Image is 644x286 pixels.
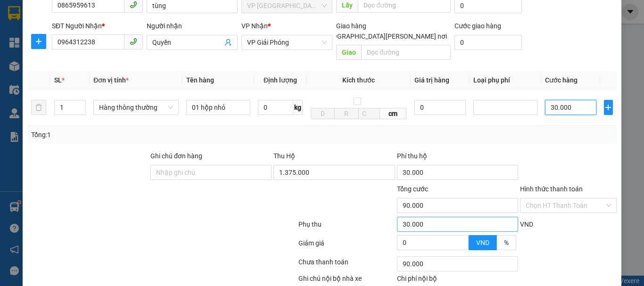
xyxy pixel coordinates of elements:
span: [GEOGRAPHIC_DATA][PERSON_NAME] nơi [318,31,451,41]
input: Dọc đường [361,45,451,60]
span: % [504,239,509,246]
span: cm [380,108,407,119]
span: phone [130,38,137,45]
label: Ghi chú đơn hàng [150,152,202,160]
button: plus [31,34,46,49]
span: Kích thước [342,76,375,84]
div: Phụ thu [297,219,396,236]
span: plus [32,38,46,45]
div: SĐT Người Nhận [52,21,143,31]
span: VP Giải Phóng [247,35,327,49]
span: phone [130,1,137,8]
span: SL [54,76,62,84]
span: plus [604,104,612,111]
label: Cước giao hàng [454,22,501,30]
span: Tên hàng [186,76,214,84]
input: Cước giao hàng [454,35,522,50]
input: R [334,108,358,119]
input: 0 [414,100,466,115]
span: Giao [336,45,361,60]
label: Hình thức thanh toán [520,185,583,193]
div: Phí thu hộ [397,151,518,165]
span: Định lượng [264,76,297,84]
span: Thu Hộ [273,152,295,160]
span: VP Nhận [241,22,268,30]
span: VND [520,221,533,228]
span: Tổng cước [397,185,428,193]
input: Ghi chú đơn hàng [150,165,272,180]
input: VD: Bàn, Ghế [186,100,250,115]
span: Hàng thông thường [99,100,173,114]
span: Giao hàng [336,22,366,30]
div: Giảm giá [297,238,396,254]
span: user-add [224,39,232,46]
div: Tổng: 1 [31,130,249,140]
span: Giá trị hàng [414,76,449,84]
span: VND [476,239,489,246]
button: plus [604,100,613,115]
div: Người nhận [147,21,238,31]
input: D [311,108,335,119]
div: Chưa thanh toán [297,257,396,273]
span: Cước hàng [545,76,578,84]
input: C [358,108,380,119]
span: Đơn vị tính [93,76,129,84]
button: delete [31,100,46,115]
span: kg [293,100,303,115]
th: Loại phụ phí [470,71,541,90]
